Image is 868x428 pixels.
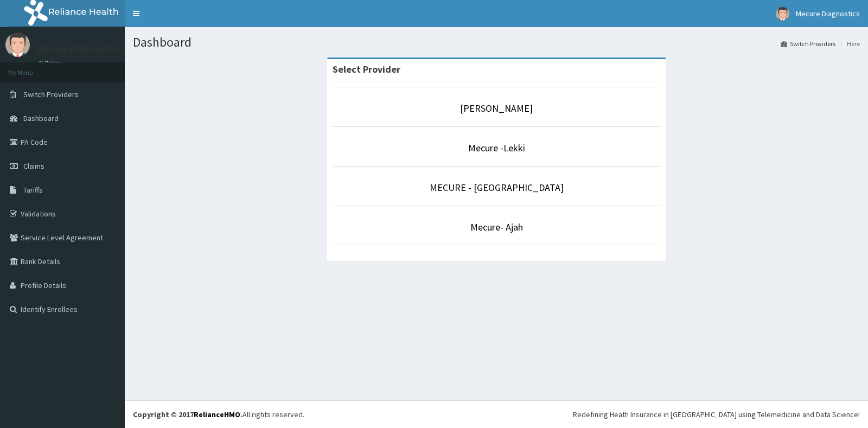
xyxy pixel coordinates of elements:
[23,90,79,99] span: Switch Providers
[460,102,533,114] a: [PERSON_NAME]
[470,221,523,233] a: Mecure- Ajah
[468,142,525,154] a: Mecure -Lekki
[5,33,30,57] img: User Image
[38,59,64,67] a: Online
[23,185,43,195] span: Tariffs
[133,35,860,49] h1: Dashboard
[133,410,242,419] strong: Copyright © 2017 .
[194,410,240,419] a: RelianceHMO
[837,39,860,48] li: Here
[430,181,564,194] a: MECURE - [GEOGRAPHIC_DATA]
[781,39,835,48] a: Switch Providers
[333,63,400,75] strong: Select Provider
[573,409,860,420] div: Redefining Heath Insurance in [GEOGRAPHIC_DATA] using Telemedicine and Data Science!
[38,44,120,54] p: Mecure Diagnostics
[776,7,789,21] img: User Image
[23,161,44,171] span: Claims
[23,113,59,123] span: Dashboard
[125,400,868,428] footer: All rights reserved.
[796,9,860,18] span: Mecure Diagnostics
